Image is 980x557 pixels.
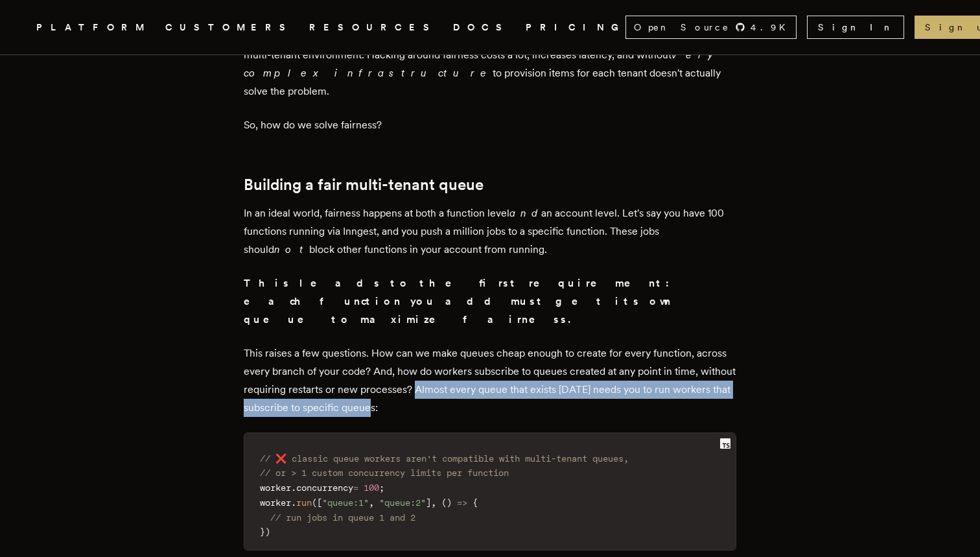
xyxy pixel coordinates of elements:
strong: This leads to the first requirement: each function you add must get its own queue to maximize fai... [244,277,677,326]
p: In short, it's to make something like SQS, BullMQ, or Graphile work well in a multi-tenant enviro... [244,28,736,101]
span: = [353,482,358,493]
span: Open Source [634,21,730,34]
span: "queue:1" [322,497,369,508]
span: run [296,497,312,508]
span: 100 [364,482,379,493]
p: In an ideal world, fairness happens at both a function level an account level. Let's say you have... [244,204,736,259]
span: worker [260,482,291,493]
a: CUSTOMERS [165,19,294,36]
em: and [509,207,541,219]
span: ( [312,497,317,508]
span: . [291,497,296,508]
a: Sign In [807,16,904,39]
p: This raises a few questions. How can we make queues cheap enough to create for every function, ac... [244,344,736,417]
p: So, how do we solve fairness? [244,116,736,134]
span: , [431,497,436,508]
span: } [260,527,265,537]
span: // or > 1 custom concurrency limits per function [260,468,509,478]
span: , [369,497,374,508]
button: PLATFORM [36,19,150,36]
span: ; [379,482,384,493]
span: // ❌ classic queue workers aren't compatible with multi-tenant queues, [260,453,629,464]
span: 4.9 K [751,21,793,34]
h2: Building a fair multi-tenant queue [244,176,736,194]
span: ) [447,497,452,508]
span: concurrency [296,482,353,493]
span: "queue:2" [379,497,426,508]
a: DOCS [453,19,510,36]
span: . [291,482,296,493]
a: PRICING [526,19,625,36]
button: RESOURCES [309,19,437,36]
span: // run jobs in queue 1 and 2 [270,512,415,523]
em: not [274,243,309,255]
span: ] [426,497,431,508]
span: => [457,497,467,508]
span: worker [260,497,291,508]
span: { [472,497,478,508]
span: ) [265,527,270,537]
em: very complex infrastructure [244,49,723,79]
span: [ [317,497,322,508]
span: ( [441,497,447,508]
